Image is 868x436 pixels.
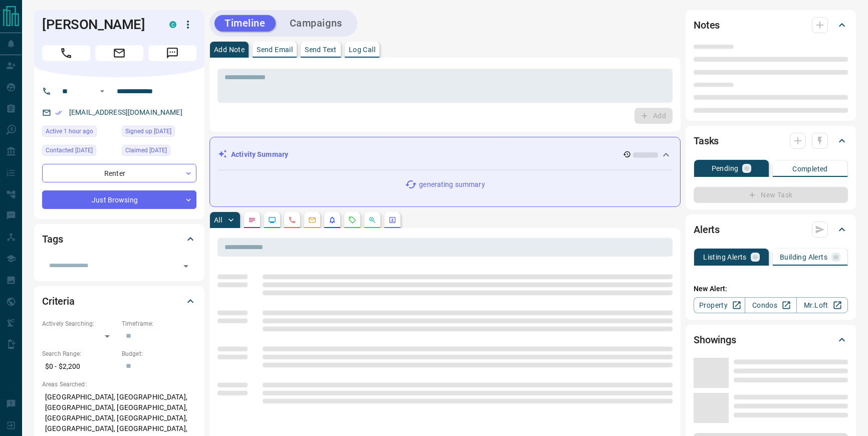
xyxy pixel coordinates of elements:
p: Timeframe: [122,319,196,328]
span: Signed up [DATE] [125,126,171,136]
div: Renter [42,164,196,182]
h2: Showings [694,332,736,348]
div: Notes [694,13,848,37]
a: Property [694,297,745,313]
div: condos.ca [169,21,176,28]
div: Activity Summary [218,145,672,164]
span: Claimed [DATE] [125,145,167,155]
div: Tasks [694,129,848,153]
h2: Alerts [694,222,720,238]
h2: Tasks [694,133,719,149]
p: $0 - $2,200 [42,358,117,375]
svg: Requests [348,216,356,224]
a: Condos [745,297,796,313]
a: [EMAIL_ADDRESS][DOMAIN_NAME] [69,108,182,116]
svg: Emails [308,216,316,224]
p: Pending [712,165,739,172]
span: Email [95,45,143,61]
div: Wed Mar 30 2022 [42,145,117,159]
h2: Tags [42,231,63,247]
p: Log Call [349,46,375,53]
div: Thu Mar 10 2022 [122,145,196,159]
div: Alerts [694,217,848,242]
div: Thu Mar 10 2022 [122,126,196,140]
span: Contacted [DATE] [46,145,93,155]
svg: Listing Alerts [328,216,336,224]
p: Areas Searched: [42,380,196,389]
svg: Agent Actions [388,216,396,224]
h2: Criteria [42,293,75,309]
div: Criteria [42,289,196,313]
span: Message [148,45,196,61]
svg: Notes [248,216,256,224]
button: Timeline [214,15,276,32]
p: Search Range: [42,349,117,358]
div: Tags [42,227,196,251]
svg: Email Verified [55,109,62,116]
p: Building Alerts [780,254,827,261]
p: Add Note [214,46,245,53]
p: All [214,216,222,224]
p: Activity Summary [231,149,288,160]
h1: [PERSON_NAME] [42,17,154,33]
p: Send Email [257,46,293,53]
p: Budget: [122,349,196,358]
span: Active 1 hour ago [46,126,93,136]
a: Mr.Loft [796,297,848,313]
svg: Opportunities [368,216,376,224]
div: Showings [694,328,848,352]
div: Just Browsing [42,190,196,209]
p: Actively Searching: [42,319,117,328]
button: Open [179,259,193,273]
div: Wed Oct 15 2025 [42,126,117,140]
svg: Lead Browsing Activity [268,216,276,224]
h2: Notes [694,17,720,33]
p: Listing Alerts [703,254,747,261]
button: Open [96,85,108,97]
p: generating summary [419,179,485,190]
p: New Alert: [694,284,848,294]
p: Send Text [305,46,337,53]
button: Campaigns [280,15,352,32]
svg: Calls [288,216,296,224]
span: Call [42,45,90,61]
p: Completed [792,165,828,172]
